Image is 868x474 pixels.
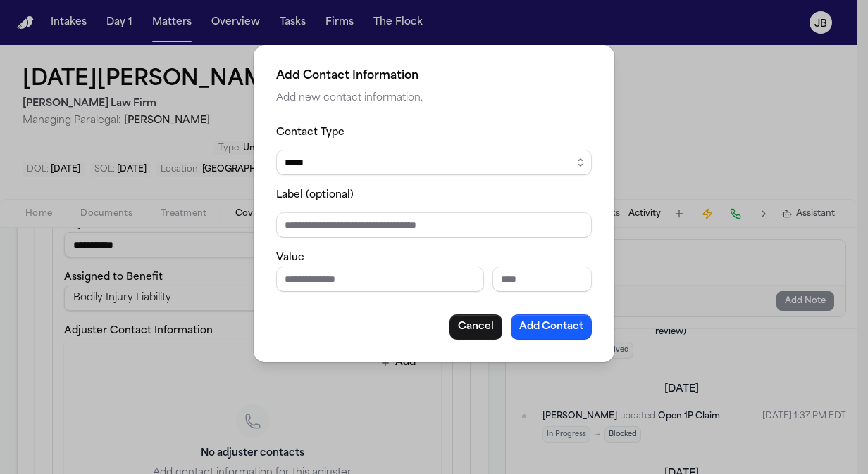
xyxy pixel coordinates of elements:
[276,267,484,292] input: Phone number
[276,127,345,138] label: Contact Type
[276,252,304,263] label: Value
[511,314,592,340] button: Add Contact
[492,267,592,292] input: Extension
[449,314,502,340] button: Cancel
[276,190,354,200] label: Label (optional)
[276,68,592,84] h2: Add Contact Information
[276,90,592,107] p: Add new contact information.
